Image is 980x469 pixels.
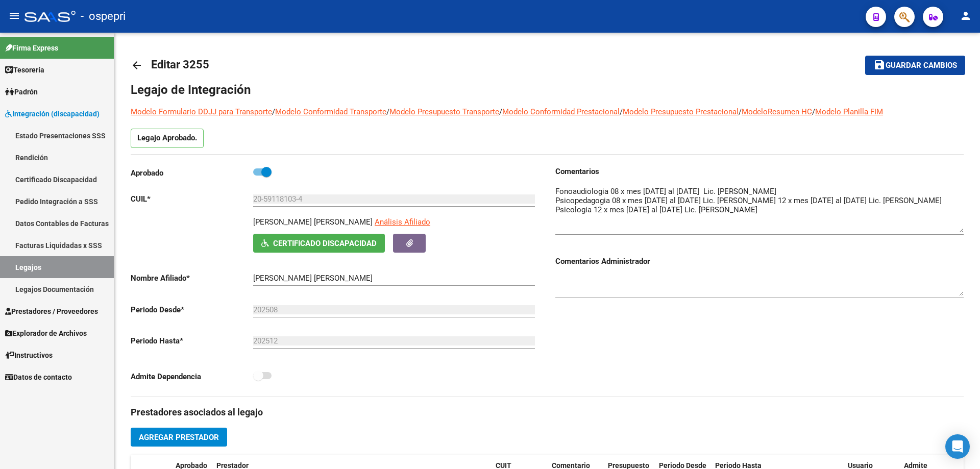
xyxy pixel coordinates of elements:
[945,434,970,459] div: Open Intercom Messenger
[131,335,253,347] p: Periodo Hasta
[131,59,143,71] mat-icon: arrow_back
[139,433,219,442] span: Agregar Prestador
[5,306,98,317] span: Prestadores / Proveedores
[131,107,272,116] a: Modelo Formulario DDJJ para Transporte
[865,56,965,75] button: Guardar cambios
[555,256,964,267] h3: Comentarios Administrador
[886,61,957,70] span: Guardar cambios
[275,107,386,116] a: Modelo Conformidad Transporte
[131,129,204,148] p: Legajo Aprobado.
[131,193,253,205] p: CUIL
[151,58,209,71] span: Editar 3255
[742,107,812,116] a: ModeloResumen HC
[131,273,253,284] p: Nombre Afiliado
[555,166,964,177] h3: Comentarios
[131,82,964,98] h1: Legajo de Integración
[623,107,739,116] a: Modelo Presupuesto Prestacional
[5,372,72,383] span: Datos de contacto
[5,108,100,119] span: Integración (discapacidad)
[389,107,499,116] a: Modelo Presupuesto Transporte
[253,216,373,228] p: [PERSON_NAME] [PERSON_NAME]
[81,5,126,28] span: - ospepri
[131,371,253,382] p: Admite Dependencia
[131,405,964,419] h3: Prestadores asociados al legajo
[5,86,38,97] span: Padrón
[5,350,53,361] span: Instructivos
[131,167,253,179] p: Aprobado
[5,328,87,339] span: Explorador de Archivos
[960,10,972,22] mat-icon: person
[5,42,58,54] span: Firma Express
[375,217,430,227] span: Análisis Afiliado
[131,304,253,315] p: Periodo Desde
[502,107,620,116] a: Modelo Conformidad Prestacional
[131,428,227,447] button: Agregar Prestador
[873,59,886,71] mat-icon: save
[253,234,385,253] button: Certificado Discapacidad
[815,107,883,116] a: Modelo Planilla FIM
[8,10,20,22] mat-icon: menu
[5,64,44,76] span: Tesorería
[273,239,377,248] span: Certificado Discapacidad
